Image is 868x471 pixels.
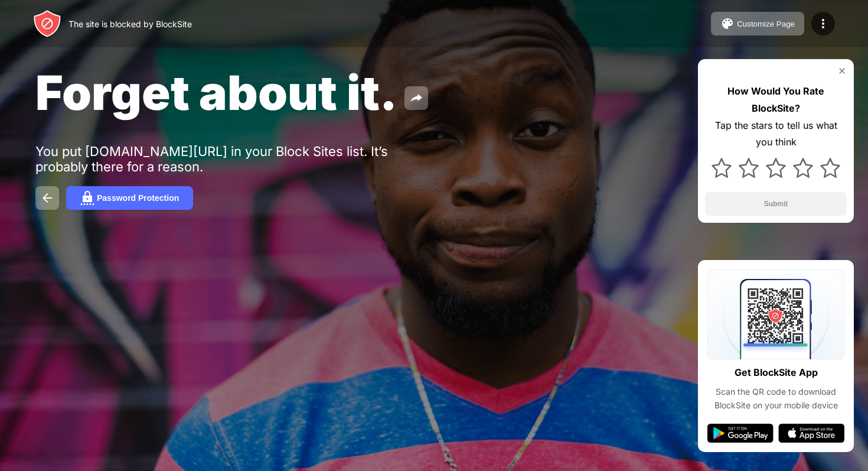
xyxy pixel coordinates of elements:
div: Tap the stars to tell us what you think [705,117,847,151]
img: star.svg [739,158,759,178]
div: You put [DOMAIN_NAME][URL] in your Block Sites list. It’s probably there for a reason. [35,144,400,174]
div: The site is blocked by BlockSite [68,19,192,29]
img: star.svg [793,158,813,178]
div: Get BlockSite App [735,364,818,381]
button: Customize Page [711,12,804,35]
img: star.svg [766,158,786,178]
img: back.svg [40,191,54,205]
img: google-play.svg [707,424,774,443]
img: app-store.svg [778,424,844,443]
div: Scan the QR code to download BlockSite on your mobile device [707,385,844,412]
img: share.svg [409,91,423,105]
img: pallet.svg [720,17,735,31]
img: menu-icon.svg [816,17,830,31]
div: Password Protection [97,193,179,203]
div: Customize Page [737,20,795,28]
button: Submit [705,192,847,216]
div: How Would You Rate BlockSite? [705,83,847,117]
img: star.svg [820,158,840,178]
span: Forget about it. [35,64,397,121]
img: password.svg [80,191,94,205]
img: rate-us-close.svg [837,66,847,76]
button: Password Protection [66,186,193,210]
img: qrcode.svg [707,269,844,359]
img: star.svg [712,158,732,178]
img: header-logo.svg [33,9,61,38]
